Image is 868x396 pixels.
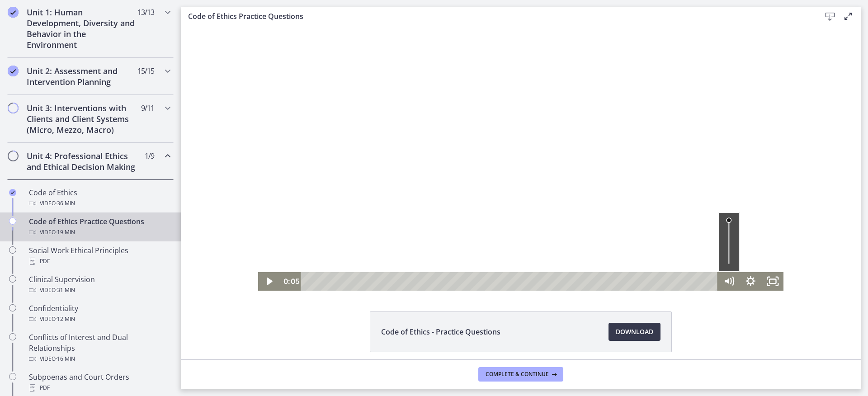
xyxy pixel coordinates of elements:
span: Download [616,326,653,337]
span: 15 / 15 [137,66,154,76]
div: Video [29,354,170,364]
span: · 12 min [56,314,75,325]
div: PDF [29,382,170,393]
span: Code of Ethics - Practice Questions [381,326,500,337]
i: Completed [8,7,19,18]
button: Complete & continue [478,367,563,382]
h2: Unit 2: Assessment and Intervention Planning [27,66,137,87]
span: 9 / 11 [141,103,154,113]
button: Show settings menu [559,246,580,264]
div: Code of Ethics [29,187,170,209]
div: Social Work Ethical Principles [29,245,170,267]
div: Volume [537,186,559,246]
span: · 36 min [56,198,75,209]
div: Subpoenas and Court Orders [29,372,170,393]
h2: Unit 1: Human Development, Diversity and Behavior in the Environment [27,7,137,50]
h3: Code of Ethics Practice Questions [188,11,807,22]
i: Completed [8,66,19,76]
div: Code of Ethics Practice Questions [29,216,170,238]
span: · 16 min [56,354,75,364]
div: Conflicts of Interest and Dual Relationships [29,332,170,364]
div: Clinical Supervision [29,274,170,296]
span: · 19 min [56,227,75,238]
div: Confidentiality [29,303,170,325]
div: Video [29,227,170,238]
span: 13 / 13 [137,7,154,18]
span: · 31 min [56,285,75,296]
div: PDF [29,256,170,267]
span: Complete & continue [486,371,549,378]
div: Video [29,314,170,325]
iframe: To enrich screen reader interactions, please activate Accessibility in Grammarly extension settings [181,26,861,291]
h2: Unit 3: Interventions with Clients and Client Systems (Micro, Mezzo, Macro) [27,103,137,135]
h2: Unit 4: Professional Ethics and Ethical Decision Making [27,151,137,172]
div: Video [29,285,170,296]
span: 1 / 9 [145,151,154,161]
a: Download [609,323,660,341]
button: Fullscreen [581,246,603,264]
div: Video [29,198,170,209]
i: Completed [9,189,16,196]
button: Mute [537,246,559,264]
